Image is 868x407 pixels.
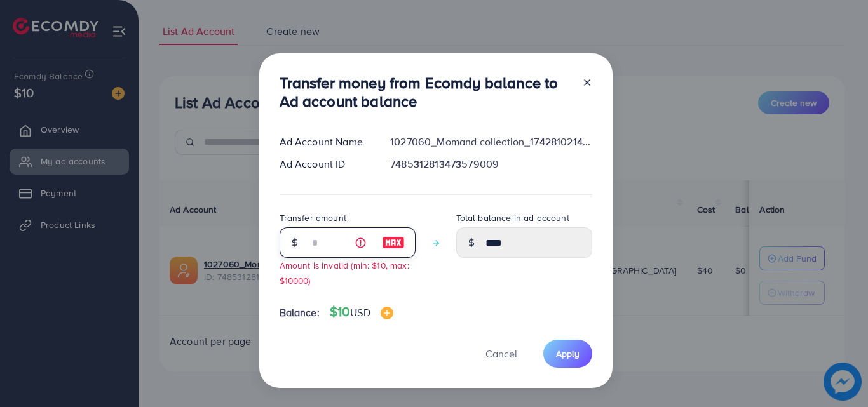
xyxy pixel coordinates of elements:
img: image [381,307,393,319]
h3: Transfer money from Ecomdy balance to Ad account balance [280,74,572,110]
button: Cancel [470,340,533,367]
div: Ad Account ID [269,157,381,171]
label: Transfer amount [280,211,346,224]
img: image [382,235,405,250]
span: Balance: [280,305,320,320]
h4: $10 [330,304,393,320]
small: Amount is invalid (min: $10, max: $10000) [280,259,409,286]
span: Apply [556,347,580,360]
span: USD [350,305,370,319]
div: 7485312813473579009 [380,157,602,171]
button: Apply [543,340,592,367]
div: Ad Account Name [269,135,381,149]
label: Total balance in ad account [456,211,569,224]
span: Cancel [485,347,517,361]
div: 1027060_Momand collection_1742810214189 [380,135,602,149]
